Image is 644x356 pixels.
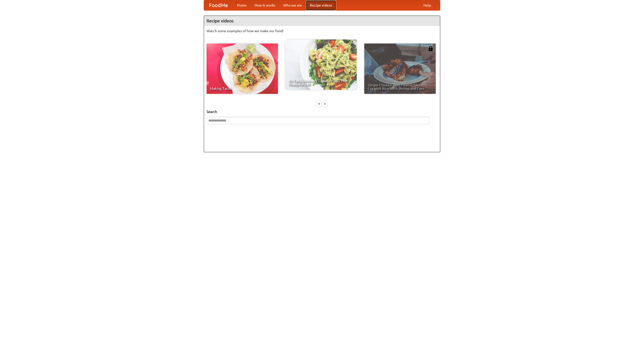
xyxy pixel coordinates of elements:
span: Making Tacos [210,87,274,90]
a: Home [233,0,251,10]
a: Who we are [279,0,306,10]
a: How it works [251,0,279,10]
h4: Recipe videos [204,16,440,26]
a: Help [419,0,435,10]
a: Recipe videos [306,0,336,10]
a: An Easy, Summery Tomato Pasta That's Ready for Fall [285,39,357,90]
a: FoodMe [204,0,233,10]
div: « [317,100,321,107]
p: Watch some examples of how we make our food! [207,28,437,33]
h5: Search [207,109,437,114]
span: An Easy, Summery Tomato Pasta That's Ready for Fall [289,79,353,86]
a: Making Tacos [207,44,278,94]
img: 483408.png [428,46,433,51]
div: » [323,100,327,107]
